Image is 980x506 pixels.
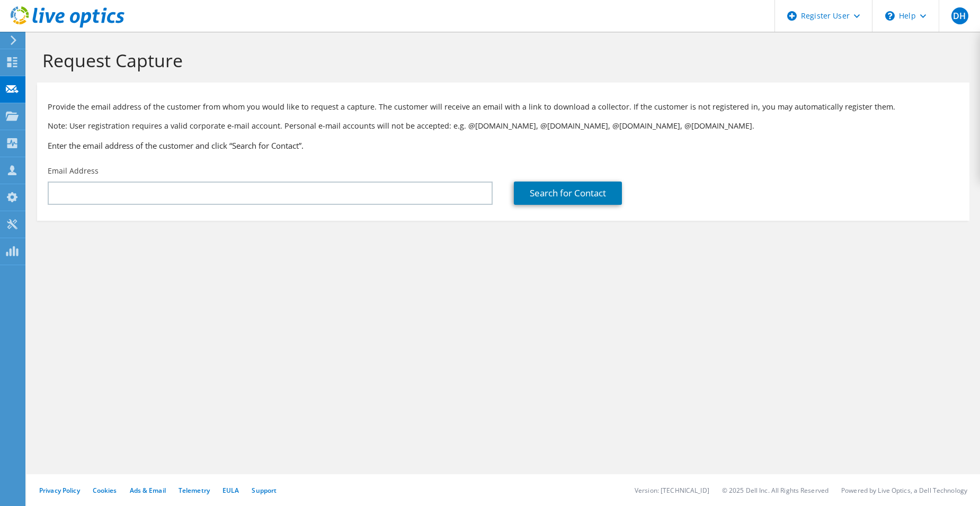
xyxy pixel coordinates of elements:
[39,486,80,495] a: Privacy Policy
[42,49,959,71] h1: Request Capture
[179,486,210,495] a: Telemetry
[951,7,968,24] span: DH
[841,486,967,495] li: Powered by Live Optics, a Dell Technology
[514,182,622,205] a: Search for Contact
[93,486,117,495] a: Cookies
[48,140,959,151] h3: Enter the email address of the customer and click “Search for Contact”.
[885,11,895,21] svg: \n
[722,486,828,495] li: © 2025 Dell Inc. All Rights Reserved
[48,101,959,113] p: Provide the email address of the customer from whom you would like to request a capture. The cust...
[252,486,277,495] a: Support
[48,166,99,176] label: Email Address
[635,486,709,495] li: Version: [TECHNICAL_ID]
[130,486,166,495] a: Ads & Email
[222,486,239,495] a: EULA
[48,120,959,132] p: Note: User registration requires a valid corporate e-mail account. Personal e-mail accounts will ...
